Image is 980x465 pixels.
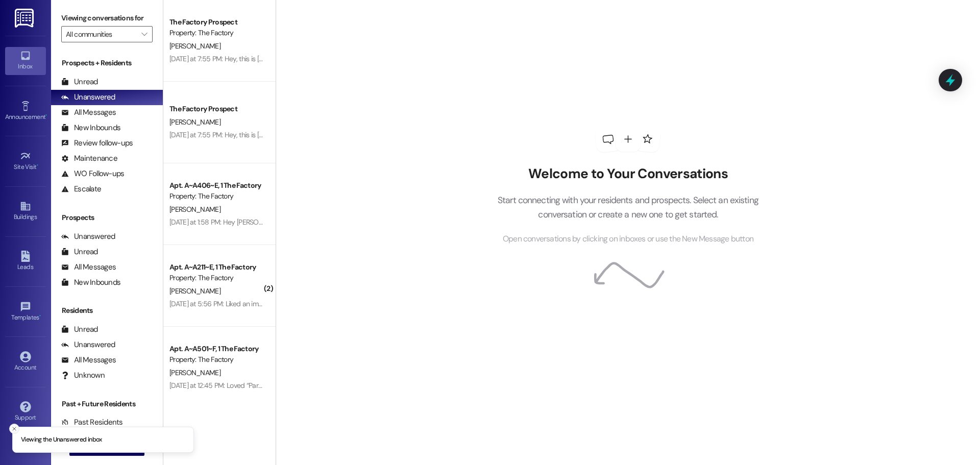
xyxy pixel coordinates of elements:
div: The Factory Prospect [169,17,264,28]
div: Property: The Factory [169,191,264,202]
div: Unread [61,247,98,257]
span: Open conversations by clicking on inboxes or use the New Message button [503,233,753,246]
span: • [45,112,47,119]
label: Viewing conversations for [61,10,153,26]
a: Site Visit • [5,148,46,175]
img: ResiDesk Logo [15,9,36,28]
div: Maintenance [61,153,117,164]
a: Templates • [5,298,46,326]
div: Apt. A~A501~F, 1 The Factory [169,344,264,354]
div: The Factory Prospect [169,104,264,114]
h2: Welcome to Your Conversations [482,166,774,182]
div: Escalate [61,184,101,194]
div: Unread [61,324,98,335]
div: Unknown [61,370,105,381]
div: New Inbounds [61,123,120,133]
div: Review follow-ups [61,138,133,149]
div: Apt. A~A211~E, 1 The Factory [169,262,264,273]
div: Residents [51,305,163,316]
div: Property: The Factory [169,28,264,38]
div: Prospects [51,212,163,223]
a: Leads [5,248,46,275]
span: [PERSON_NAME] [169,205,220,214]
div: Prospects + Residents [51,58,163,68]
a: Buildings [5,198,46,225]
div: All Messages [61,107,116,118]
div: [DATE] at 5:56 PM: Liked an image [169,299,269,308]
span: • [39,312,41,320]
div: Unanswered [61,231,115,242]
span: [PERSON_NAME] [169,117,220,127]
i:  [141,30,147,38]
span: • [37,162,38,169]
span: [PERSON_NAME] [169,41,220,51]
button: Close toast [9,424,19,434]
p: Start connecting with your residents and prospects. Select an existing conversation or create a n... [482,193,774,222]
div: Unanswered [61,92,115,103]
a: Inbox [5,47,46,75]
a: Account [5,348,46,376]
div: Past + Future Residents [51,399,163,409]
div: Property: The Factory [169,354,264,365]
div: [DATE] at 1:58 PM: Hey [PERSON_NAME], am I good to come into and move in? [169,217,400,227]
div: Apt. A~A406~E, 1 The Factory [169,180,264,191]
div: WO Follow-ups [61,168,124,179]
div: Past Residents [61,417,123,428]
div: Unanswered [61,339,115,350]
div: Unread [61,77,98,87]
p: Viewing the Unanswered inbox [21,435,102,445]
div: New Inbounds [61,277,120,288]
div: Property: The Factory [169,273,264,283]
span: [PERSON_NAME] [169,368,220,377]
a: Support [5,398,46,426]
input: All communities [66,26,136,42]
div: All Messages [61,262,116,273]
span: [PERSON_NAME] [169,286,220,296]
div: All Messages [61,355,116,365]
